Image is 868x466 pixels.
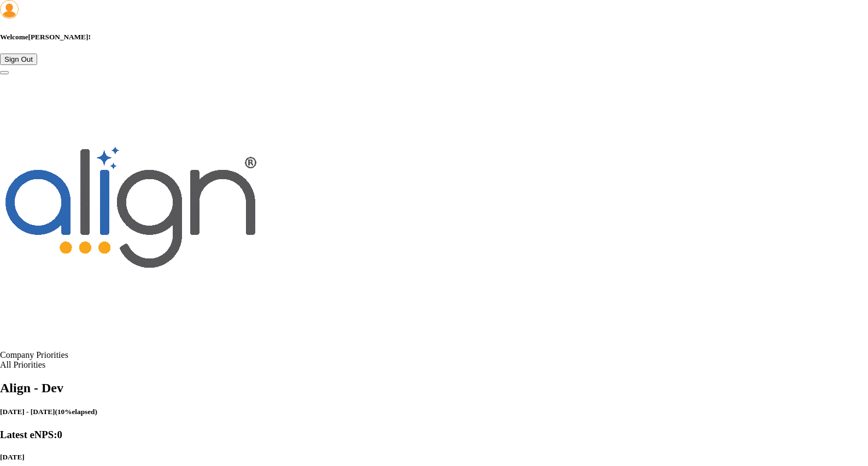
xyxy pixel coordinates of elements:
[72,408,97,416] span: elapsed)
[57,408,72,416] span: 10%
[26,408,28,416] span: -
[57,429,62,440] span: 0
[28,33,89,41] span: [PERSON_NAME]
[31,408,55,416] span: [DATE]
[55,408,57,416] span: (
